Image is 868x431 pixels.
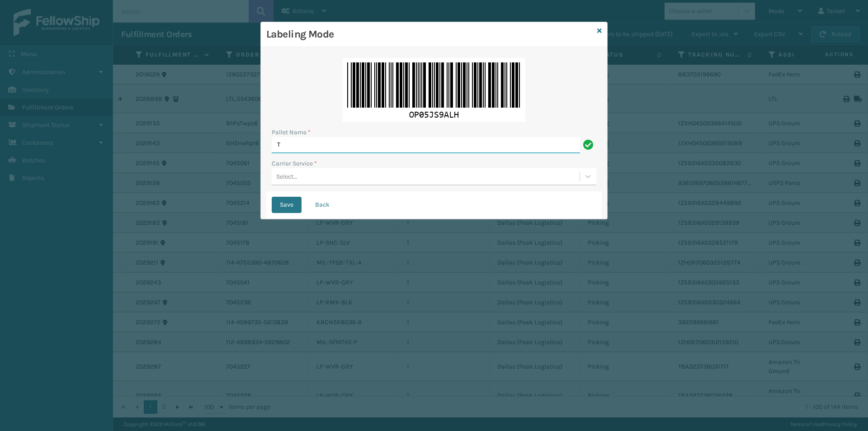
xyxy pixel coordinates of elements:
button: Back [307,197,338,213]
button: Save [272,197,302,213]
div: Select... [276,172,297,181]
label: Pallet Name [272,128,311,137]
h3: Labeling Mode [266,28,594,41]
img: 74cAAAAASUVORK5CYII= [343,58,525,122]
label: Carrier Service [272,159,317,168]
